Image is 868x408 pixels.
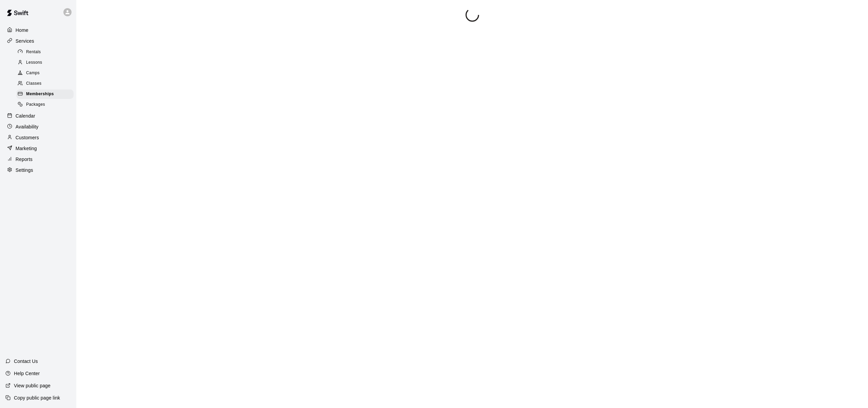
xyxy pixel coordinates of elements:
span: Rentals [26,49,41,56]
p: Help Center [14,370,40,377]
p: View public page [14,382,51,389]
p: Settings [16,167,33,174]
a: Camps [16,68,76,79]
a: Marketing [5,143,71,154]
a: Classes [16,79,76,89]
span: Packages [26,101,45,108]
a: Settings [5,165,71,175]
a: Calendar [5,111,71,121]
a: Availability [5,122,71,132]
div: Rentals [16,47,74,57]
p: Contact Us [14,358,38,365]
a: Memberships [16,89,76,100]
a: Customers [5,132,71,143]
span: Classes [26,80,41,87]
div: Memberships [16,89,74,99]
p: Availability [16,123,39,130]
p: Reports [16,156,33,163]
a: Home [5,25,71,35]
span: Memberships [26,91,54,98]
span: Lessons [26,59,42,66]
a: Packages [16,100,76,110]
a: Lessons [16,57,76,68]
p: Customers [16,134,39,141]
p: Copy public page link [14,394,60,401]
span: Camps [26,70,40,77]
p: Marketing [16,145,37,152]
a: Reports [5,154,71,164]
p: Home [16,27,28,34]
div: Classes [16,79,74,88]
div: Camps [16,68,74,78]
p: Services [16,38,34,44]
div: Packages [16,100,74,109]
div: Lessons [16,58,74,67]
a: Services [5,36,71,46]
p: Calendar [16,113,35,119]
a: Rentals [16,47,76,57]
